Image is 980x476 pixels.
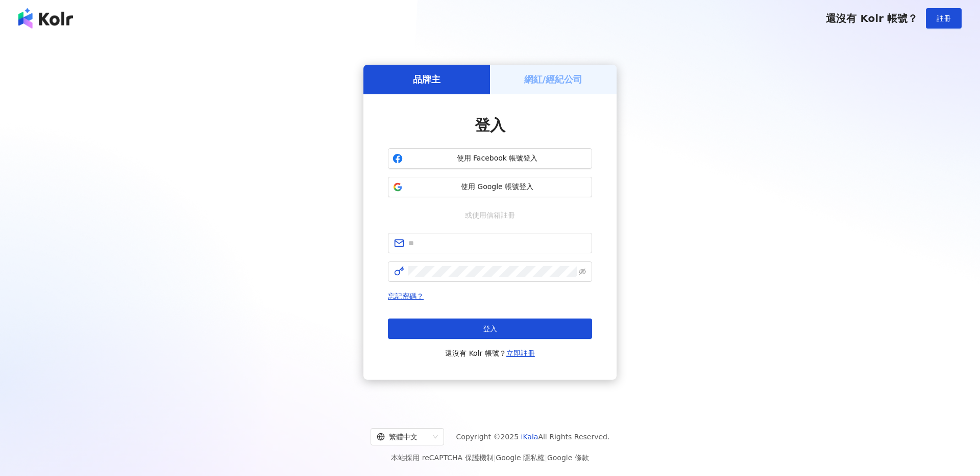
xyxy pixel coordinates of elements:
[521,433,538,441] a: iKala
[377,429,429,445] div: 繁體中文
[547,454,589,462] a: Google 條款
[458,209,522,221] span: 或使用信箱註冊
[388,319,592,339] button: 登入
[18,8,73,29] img: logo
[391,452,589,464] span: 本站採用 reCAPTCHA 保護機制
[579,268,586,275] span: eye-invisible
[926,8,962,29] button: 註冊
[456,431,610,443] span: Copyright © 2025 All Rights Reserved.
[545,454,547,462] span: |
[388,148,592,169] button: 使用 Facebook 帳號登入
[826,12,918,24] span: 還沒有 Kolr 帳號？
[506,349,535,357] a: 立即註冊
[494,454,496,462] span: |
[407,182,587,192] span: 使用 Google 帳號登入
[524,73,583,86] h5: 網紅/經紀公司
[483,325,497,333] span: 登入
[407,153,587,164] span: 使用 Facebook 帳號登入
[445,347,535,359] span: 還沒有 Kolr 帳號？
[388,292,424,300] a: 忘記密碼？
[937,14,951,22] span: 註冊
[496,454,545,462] a: Google 隱私權
[475,116,505,134] span: 登入
[388,177,592,197] button: 使用 Google 帳號登入
[413,73,440,86] h5: 品牌主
